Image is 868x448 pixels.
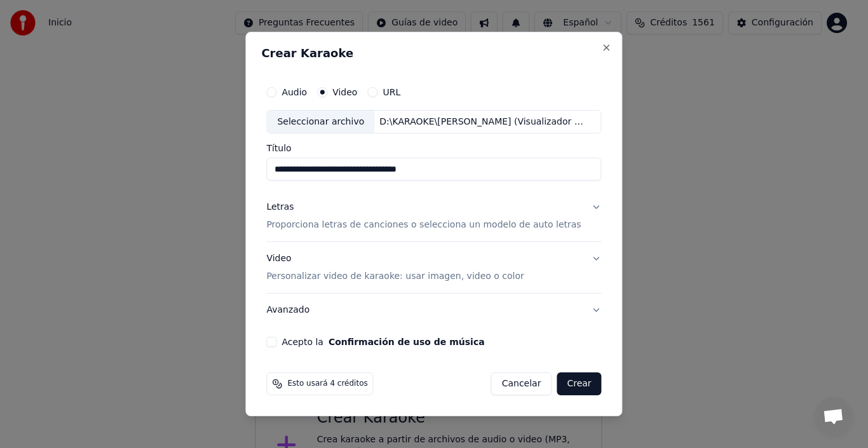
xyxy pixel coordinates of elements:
[374,116,590,128] div: D:\KARAOKE\[PERSON_NAME] (Visualizador Oficial).mp4
[491,372,552,395] button: Cancelar
[266,144,601,153] label: Título
[281,88,307,97] label: Audio
[383,88,400,97] label: URL
[266,253,524,283] div: Video
[329,337,485,346] button: Acepto la
[266,191,601,242] button: LetrasProporciona letras de canciones o selecciona un modelo de auto letras
[557,372,601,395] button: Crear
[287,379,367,389] span: Esto usará 4 créditos
[267,111,374,133] div: Seleccionar archivo
[266,201,294,214] div: Letras
[281,337,484,346] label: Acepto la
[261,48,606,59] h2: Crear Karaoke
[266,243,601,294] button: VideoPersonalizar video de karaoke: usar imagen, video o color
[266,219,581,232] p: Proporciona letras de canciones o selecciona un modelo de auto letras
[266,294,601,327] button: Avanzado
[332,88,357,97] label: Video
[266,270,524,283] p: Personalizar video de karaoke: usar imagen, video o color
